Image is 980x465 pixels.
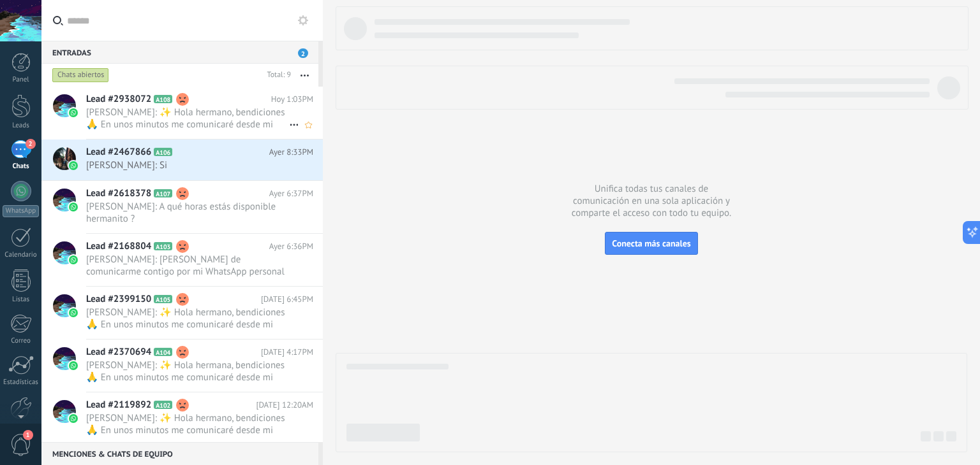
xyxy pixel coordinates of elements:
div: Entradas [41,41,318,64]
span: Ayer 6:37PM [269,187,313,200]
div: Estadísticas [3,378,40,387]
div: Correo [3,337,40,345]
span: Lead #2370694 [86,346,151,359]
img: waba.svg [69,255,78,264]
span: [PERSON_NAME]: Si [86,159,289,171]
a: Lead #2370694 A104 [DATE] 4:17PM [PERSON_NAME]: ✨ Hola hermana, bendiciones 🙏 En unos minutos me ... [41,340,323,392]
span: [PERSON_NAME]: ✨ Hola hermano, bendiciones 🙏 En unos minutos me comunicaré desde mi número person... [86,306,289,331]
span: Lead #2168804 [86,240,151,253]
span: A103 [154,242,172,250]
a: Lead #2938072 A108 Hoy 1:03PM [PERSON_NAME]: ✨ Hola hermano, bendiciones 🙏 En unos minutos me com... [41,87,323,139]
span: A102 [154,401,172,409]
div: Leads [3,122,40,130]
span: [PERSON_NAME]: ✨ Hola hermana, bendiciones 🙏 En unos minutos me comunicaré desde mi número person... [86,359,289,383]
span: A108 [154,95,172,103]
img: waba.svg [69,308,78,317]
span: A106 [154,148,172,156]
span: A104 [154,348,172,356]
div: Listas [3,296,40,304]
img: waba.svg [69,414,78,423]
span: Lead #2938072 [86,93,151,106]
span: [PERSON_NAME]: ✨ Hola hermano, bendiciones 🙏 En unos minutos me comunicaré desde mi número person... [86,412,289,436]
span: 1 [23,430,33,440]
span: [DATE] 4:17PM [261,346,313,359]
div: Menciones & Chats de equipo [41,442,318,465]
div: Chats abiertos [52,68,109,83]
span: Lead #2618378 [86,187,151,200]
span: Ayer 6:36PM [269,240,313,253]
span: [DATE] 6:45PM [261,293,313,306]
div: Total: 9 [262,69,291,82]
span: Conecta más canales [612,238,690,249]
div: WhatsApp [3,205,39,217]
span: 2 [298,48,308,58]
a: Lead #2399150 A105 [DATE] 6:45PM [PERSON_NAME]: ✨ Hola hermano, bendiciones 🙏 En unos minutos me ... [41,287,323,339]
span: [PERSON_NAME]: A qué horas estás disponible hermanito ? [86,201,289,225]
span: Lead #2119892 [86,399,151,411]
a: Lead #2119892 A102 [DATE] 12:20AM [PERSON_NAME]: ✨ Hola hermano, bendiciones 🙏 En unos minutos me... [41,392,323,445]
img: waba.svg [69,361,78,370]
a: Lead #2618378 A107 Ayer 6:37PM [PERSON_NAME]: A qué horas estás disponible hermanito ? [41,181,323,233]
span: [DATE] 12:20AM [256,399,313,411]
a: Lead #2467866 A106 Ayer 8:33PM [PERSON_NAME]: Si [41,139,323,180]
button: Conecta más canales [605,232,697,255]
span: [PERSON_NAME]: ✨ Hola hermano, bendiciones 🙏 En unos minutos me comunicaré desde mi número person... [86,106,289,131]
button: Más [291,64,318,87]
img: waba.svg [69,203,78,211]
span: Hoy 1:03PM [271,93,313,106]
span: Ayer 8:33PM [269,146,313,159]
span: 2 [26,139,36,149]
span: [PERSON_NAME]: [PERSON_NAME] de comunicarme contigo por mi WhatsApp personal pero no tuve respues... [86,254,289,278]
a: Lead #2168804 A103 Ayer 6:36PM [PERSON_NAME]: [PERSON_NAME] de comunicarme contigo por mi WhatsAp... [41,234,323,286]
div: Panel [3,76,40,84]
div: Calendario [3,251,40,259]
span: A105 [154,295,172,303]
img: waba.svg [69,161,78,170]
span: A107 [154,189,172,197]
div: Chats [3,162,40,171]
span: Lead #2399150 [86,293,151,306]
img: waba.svg [69,108,78,117]
span: Lead #2467866 [86,146,151,159]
